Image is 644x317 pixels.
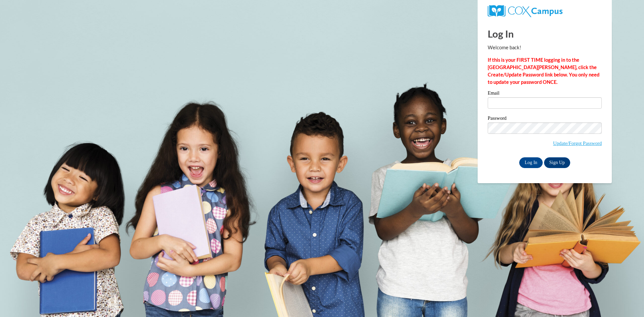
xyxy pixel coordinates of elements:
[488,116,602,122] label: Password
[488,57,599,85] strong: If this is your FIRST TIME logging in to the [GEOGRAPHIC_DATA][PERSON_NAME], click the Create/Upd...
[519,157,543,168] input: Log In
[544,157,570,168] a: Sign Up
[488,91,602,97] label: Email
[488,8,562,13] a: COX Campus
[488,44,602,51] p: Welcome back!
[488,27,602,41] h1: Log In
[488,5,562,17] img: COX Campus
[553,141,602,146] a: Update/Forgot Password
